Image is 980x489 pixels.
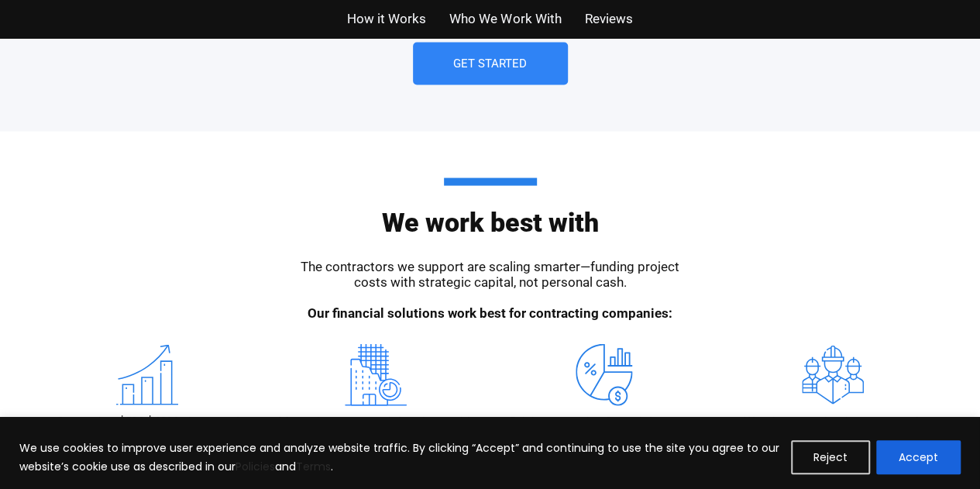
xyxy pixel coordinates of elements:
[876,440,961,474] button: Accept
[277,414,475,449] p: Managing commercial projects with large material costs
[791,440,870,474] button: Reject
[236,459,275,474] a: Policies
[506,414,703,449] p: Driving proactive financial strategy to protect margins
[49,414,246,449] p: Generating $8M-$40M+ in annual revenue
[734,414,932,449] p: Wanting to maintain strong cash flow while scaling
[584,8,632,30] a: Reviews
[413,43,568,85] a: Get Started
[308,305,672,321] b: Our financial solutions work best for contracting companies:
[19,439,779,476] p: We use cookies to improve user experience and analyze website traffic. By clicking “Accept” and c...
[296,459,331,474] a: Terms
[449,8,561,30] a: Who We Work With
[453,58,527,70] span: Get Started
[297,259,684,321] div: The contractors we support are scaling smarter—funding project costs with strategic capital, not ...
[49,178,932,236] h2: We work best with
[347,8,426,30] a: How it Works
